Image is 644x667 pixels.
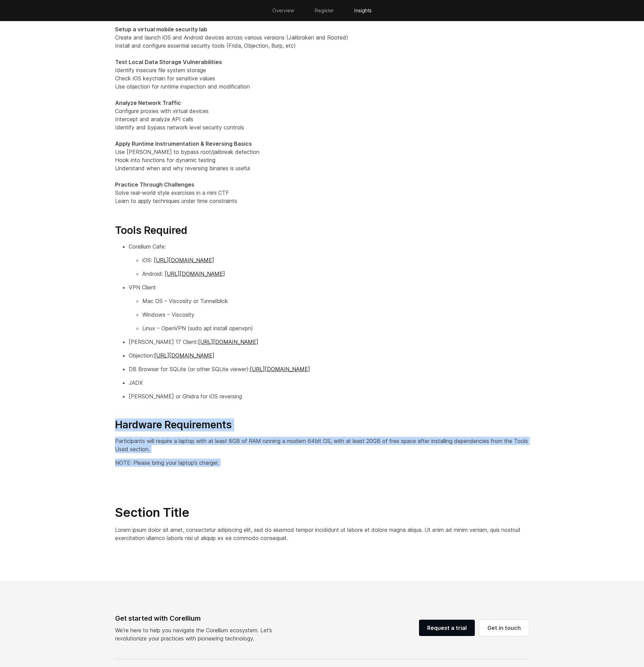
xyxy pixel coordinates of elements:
[142,270,529,278] p: Android:
[115,99,181,106] strong: Analyze Network Traffic
[115,626,289,642] p: We’re here to help you navigate the Corellium ecosystem. Let’s revolutionize your practices with ...
[479,620,529,636] a: Get in touch
[250,366,310,372] a: [URL][DOMAIN_NAME]
[129,242,529,251] p: Corellium Cafe:
[129,379,529,387] p: JADX
[142,311,529,319] p: Windows – Viscosity
[115,9,529,205] p: By the end of the workshop, participants will be able to: Create and launch iOS and Android devic...
[129,283,529,291] p: VPN Client
[115,406,529,431] h3: Hardware Requirements
[419,620,475,636] a: Request a trial
[115,526,529,542] p: Lorem ipsum dolor sit amet, consectetur adipiscing elit, sed do eiusmod tempor incididunt ut labo...
[115,26,207,33] strong: Setup a virtual mobile security lab
[115,181,194,188] strong: Practice Through Challenges
[142,256,529,264] p: iOS:
[115,140,252,147] strong: Apply Runtime Instrumentation & Reversing Basics
[165,270,225,277] a: [URL][DOMAIN_NAME]
[115,59,222,65] strong: Test Local Data Storage Vulnerabilities
[129,338,529,346] p: [PERSON_NAME] 17 Client:
[115,613,289,623] div: Get started with Corellium
[115,224,529,237] h3: Tools Required
[142,297,529,305] p: Mac OS – Viscosity or Tunnelblick
[115,437,529,453] p: Participants will require a laptop with at least 8GB of RAM running a modern 64bit OS, with at le...
[115,505,529,520] h2: Section Title
[129,392,529,400] p: [PERSON_NAME] or Ghidra for iOS reversing
[142,324,529,332] p: Linux – OpenVPN (sudo apt install openvpn)
[129,351,529,360] p: Objection:
[154,257,214,264] a: [URL][DOMAIN_NAME]
[115,459,529,467] p: NOTE: Please bring your laptop’s charger.
[198,338,258,345] a: [URL][DOMAIN_NAME]
[154,352,214,359] a: [URL][DOMAIN_NAME]
[129,365,529,373] p: DB Browser for SQLite (or other SQLite viewer):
